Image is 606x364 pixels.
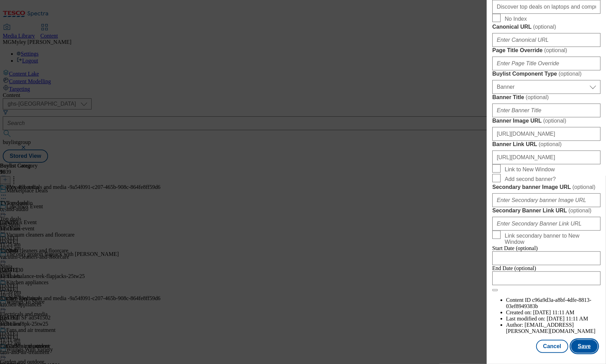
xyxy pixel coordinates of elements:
label: Secondary Banner Link URL [492,207,600,214]
button: Save [571,340,598,353]
input: Enter Banner Title [492,104,600,117]
input: Enter Banner Link URL [492,151,600,164]
span: Add second banner? [505,176,556,182]
input: Enter Date [492,251,600,265]
span: ( optional ) [559,71,582,77]
span: Link to New Window [505,166,555,173]
label: Buylist Component Type [492,70,600,77]
input: Enter Banner Image URL [492,127,600,141]
span: [EMAIL_ADDRESS][PERSON_NAME][DOMAIN_NAME] [506,322,596,334]
span: ( optional ) [568,208,591,213]
label: Banner Image URL [492,117,600,124]
span: ( optional ) [543,118,566,124]
label: Banner Link URL [492,141,600,148]
span: ( optional ) [544,47,567,53]
span: ( optional ) [572,184,596,190]
input: Enter Secondary Banner Link URL [492,217,600,231]
li: Author: [506,322,600,334]
span: End Date (optional) [492,265,536,271]
label: Canonical URL [492,23,600,30]
span: Start Date (optional) [492,245,538,251]
button: Cancel [536,340,568,353]
li: Last modified on: [506,316,600,322]
input: Enter Canonical URL [492,33,600,47]
li: Content ID [506,297,600,309]
span: ( optional ) [526,94,549,100]
span: Link secondary banner to New Window [505,233,598,245]
input: Enter Secondary banner Image URL [492,193,600,207]
span: [DATE] 11:11 AM [547,316,588,322]
span: [DATE] 11:11 AM [533,309,575,315]
input: Enter Page Title Override [492,57,600,70]
label: Secondary banner Image URL [492,184,600,191]
li: Created on: [506,309,600,316]
span: No Index [505,16,527,22]
span: ( optional ) [533,24,556,30]
span: ( optional ) [539,141,562,147]
label: Banner Title [492,94,600,101]
span: c96a9d3a-a8bf-4dfe-8813-03ef8949383b [506,297,591,309]
input: Enter Date [492,271,600,285]
label: Page Title Override [492,47,600,54]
